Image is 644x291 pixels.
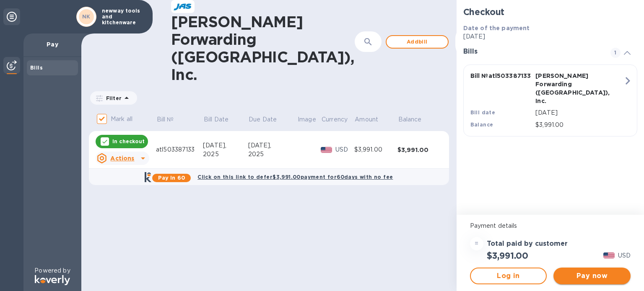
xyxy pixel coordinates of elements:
[553,268,631,284] button: Pay now
[393,37,441,47] span: Add bill
[603,252,615,258] img: USD
[470,237,483,250] div: =
[298,115,316,124] p: Image
[157,115,174,124] p: Bill №
[618,251,631,260] p: USD
[102,8,144,26] p: newway tools and kitchenware
[111,115,132,124] p: Mark all
[610,48,621,58] span: 1
[249,115,288,124] span: Due Date
[535,121,623,129] p: $3,991.00
[470,109,496,116] b: Bill date
[249,115,277,124] p: Due Date
[157,115,185,124] span: Bill №
[560,271,624,281] span: Pay now
[321,147,332,153] img: USD
[487,240,568,248] h3: Total paid by customer
[470,72,532,80] p: Bill № atl503387133
[203,141,248,150] div: [DATE],
[197,174,393,180] b: Click on this link to defer $3,991.00 payment for 60 days with no fee
[386,35,449,49] button: Addbill
[203,150,248,159] div: 2025
[354,145,397,154] div: $3,991.00
[535,108,623,117] p: [DATE]
[158,175,185,181] b: Pay in 60
[397,146,441,154] div: $3,991.00
[463,25,530,31] b: Date of the payment
[30,40,75,49] p: Pay
[478,271,540,281] span: Log in
[171,13,355,83] h1: [PERSON_NAME] Forwarding ([GEOGRAPHIC_DATA]), Inc.
[470,221,631,230] p: Payment details
[470,121,493,128] b: Balance
[355,115,389,124] span: Amount
[248,141,297,150] div: [DATE],
[82,13,91,20] b: NK
[398,115,422,124] p: Balance
[355,115,378,124] p: Amount
[103,95,122,102] p: Filter
[470,268,547,284] button: Log in
[204,115,239,124] span: Bill Date
[322,115,348,124] p: Currency
[335,145,354,154] p: USD
[156,145,203,154] div: atl503387133
[110,155,134,162] u: Actions
[463,48,600,56] h3: Bills
[535,72,597,105] p: [PERSON_NAME] Forwarding ([GEOGRAPHIC_DATA]), Inc.
[463,7,637,17] h2: Checkout
[463,64,637,136] button: Bill №atl503387133[PERSON_NAME] Forwarding ([GEOGRAPHIC_DATA]), Inc.Bill date[DATE]Balance$3,991.00
[30,64,43,71] b: Bills
[463,32,637,41] p: [DATE]
[112,138,145,145] p: In checkout
[487,250,528,261] h2: $3,991.00
[248,150,297,159] div: 2025
[34,266,70,275] p: Powered by
[204,115,229,124] p: Bill Date
[35,275,70,285] img: Logo
[398,115,433,124] span: Balance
